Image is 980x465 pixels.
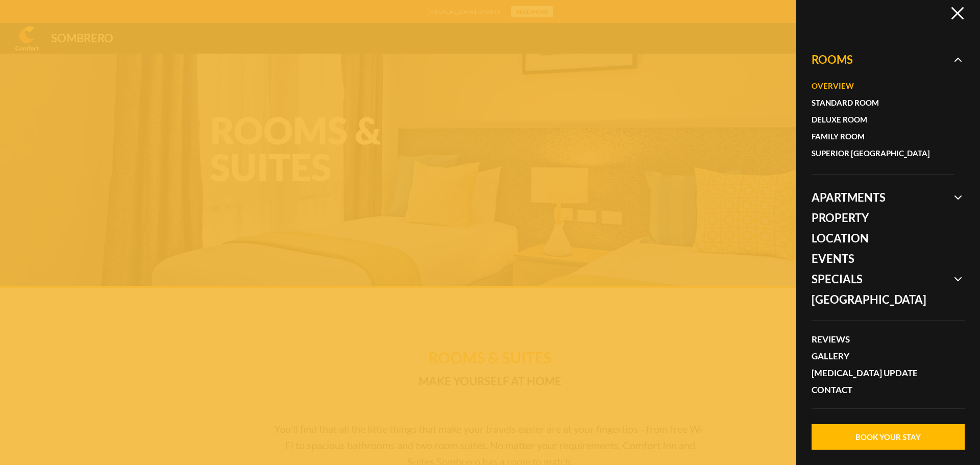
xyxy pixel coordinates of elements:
a: [GEOGRAPHIC_DATA] [812,289,954,310]
a: Events [812,249,954,269]
button: Book Your Stay [812,424,965,450]
a: Location [812,228,954,249]
span: Apartments [812,187,954,208]
a: [MEDICAL_DATA] Update [812,364,954,381]
span: Rooms [812,50,954,187]
a: Deluxe Room [812,111,944,128]
a: Standard Room [812,94,944,111]
a: Contact [812,381,954,398]
a: Overview [812,78,944,94]
a: Family Room [812,128,944,145]
a: Gallery [812,348,954,364]
span: Specials [812,269,954,289]
a: Property [812,208,954,228]
a: Reviews [812,331,954,348]
a: Superior [GEOGRAPHIC_DATA] [812,145,944,162]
